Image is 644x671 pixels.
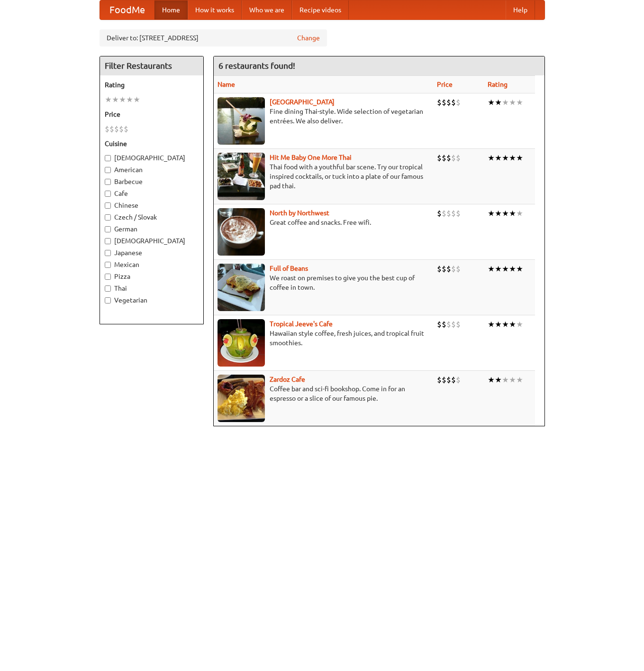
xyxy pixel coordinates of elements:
a: Price [437,81,453,88]
p: Fine dining Thai-style. Wide selection of vegetarian entrées. We also deliver. [218,107,430,126]
a: Hit Me Baby One More Thai [270,154,352,161]
a: FoodMe [100,0,154,19]
li: $ [442,153,446,163]
label: Barbecue [105,177,199,186]
a: Name [218,81,235,88]
li: $ [442,97,446,108]
li: ★ [509,264,516,274]
li: ★ [488,264,495,274]
li: $ [451,97,456,108]
li: $ [437,375,442,385]
li: $ [437,264,442,274]
img: jeeves.jpg [218,319,265,367]
li: $ [437,208,442,219]
img: north.jpg [218,208,265,256]
li: ★ [516,97,523,108]
input: Barbecue [105,179,111,185]
input: Cafe [105,191,111,197]
ng-pluralize: 6 restaurants found! [218,61,295,70]
li: $ [437,97,442,108]
li: $ [456,97,461,108]
li: $ [451,264,456,274]
b: North by Northwest [270,209,329,217]
li: ★ [488,97,495,108]
input: German [105,226,111,232]
li: $ [442,375,446,385]
li: ★ [502,208,509,219]
img: satay.jpg [218,97,265,145]
input: Czech / Slovak [105,214,111,221]
li: ★ [502,97,509,108]
li: ★ [502,375,509,385]
a: Help [506,0,535,19]
li: $ [119,124,124,134]
input: [DEMOGRAPHIC_DATA] [105,155,111,161]
li: $ [451,375,456,385]
label: Japanese [105,248,199,257]
li: $ [456,208,461,219]
p: We roast on premises to give you the best cup of coffee in town. [218,273,430,292]
h5: Rating [105,80,199,90]
li: $ [451,153,456,163]
p: Great coffee and snacks. Free wifi. [218,218,430,227]
a: Who we are [242,0,292,19]
li: ★ [105,94,112,105]
li: ★ [495,97,502,108]
input: Japanese [105,250,111,256]
a: Home [154,0,188,19]
p: Coffee bar and sci-fi bookshop. Come in for an espresso or a slice of our famous pie. [218,384,430,403]
li: $ [446,153,451,163]
label: [DEMOGRAPHIC_DATA] [105,153,199,163]
input: American [105,167,111,173]
li: ★ [509,319,516,330]
p: Hawaiian style coffee, fresh juices, and tropical fruit smoothies. [218,329,430,348]
input: [DEMOGRAPHIC_DATA] [105,238,111,244]
li: ★ [502,153,509,163]
label: Czech / Slovak [105,212,199,222]
label: Chinese [105,201,199,210]
li: ★ [112,94,119,105]
li: $ [442,208,446,219]
li: $ [446,208,451,219]
b: Full of Beans [270,265,308,272]
li: $ [446,97,451,108]
li: ★ [126,94,133,105]
li: ★ [516,319,523,330]
div: Deliver to: [STREET_ADDRESS] [100,29,327,46]
label: American [105,165,199,175]
label: Pizza [105,272,199,281]
li: $ [442,264,446,274]
p: Thai food with a youthful bar scene. Try our tropical inspired cocktails, or tuck into a plate of... [218,162,430,191]
li: $ [437,153,442,163]
a: Recipe videos [292,0,349,19]
li: ★ [488,375,495,385]
li: ★ [495,319,502,330]
li: ★ [119,94,126,105]
label: Thai [105,284,199,293]
label: Vegetarian [105,295,199,305]
label: German [105,224,199,234]
li: $ [446,375,451,385]
li: $ [442,319,446,330]
li: $ [124,124,128,134]
input: Thai [105,285,111,292]
li: $ [114,124,119,134]
li: $ [456,319,461,330]
li: ★ [516,153,523,163]
b: Tropical Jeeve's Cafe [270,320,333,328]
li: $ [456,375,461,385]
li: ★ [495,208,502,219]
li: ★ [488,153,495,163]
li: ★ [509,208,516,219]
input: Mexican [105,262,111,268]
li: ★ [133,94,140,105]
label: [DEMOGRAPHIC_DATA] [105,236,199,246]
li: ★ [495,264,502,274]
li: $ [446,264,451,274]
li: ★ [516,264,523,274]
img: beans.jpg [218,264,265,311]
input: Chinese [105,202,111,209]
label: Mexican [105,260,199,269]
li: ★ [509,153,516,163]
